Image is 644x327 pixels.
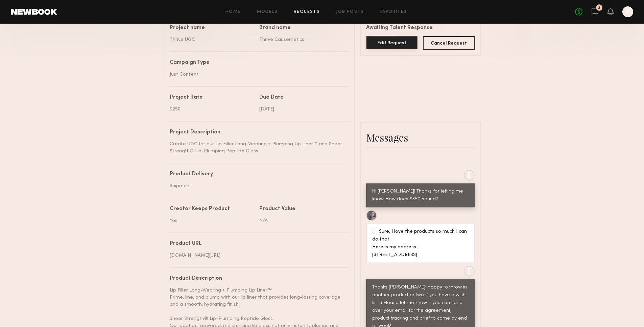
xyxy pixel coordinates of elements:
[259,95,344,100] div: Due Date
[336,10,364,14] a: Job Posts
[372,228,469,259] div: Hi! Sure, I love the products so much I can do that. Here is my address: [STREET_ADDRESS]
[591,8,599,16] a: 2
[170,141,344,155] div: Create UGC for our Lip Filler Long-Wearing + Plumping Lip Liner™ and Sheer Strength® Lip-Plumping...
[259,206,344,212] div: Product Value
[380,10,407,14] a: Favorites
[372,188,469,203] div: Hi [PERSON_NAME]! Thanks for letting me know. How does $350 sound?
[259,217,344,224] div: N/A
[170,241,344,247] div: Product URL
[170,60,344,66] div: Campaign Type
[225,10,241,14] a: Home
[170,95,254,100] div: Project Rate
[259,106,344,113] div: [DATE]
[366,131,475,144] div: Messages
[170,36,254,43] div: Thrive UGC
[170,106,254,113] div: $250
[170,130,344,135] div: Project Description
[170,71,344,78] div: Just Content
[257,10,278,14] a: Models
[170,217,254,224] div: Yes
[170,182,344,190] div: Shipment
[294,10,320,14] a: Requests
[423,36,475,50] button: Cancel Request
[170,172,344,177] div: Product Delivery
[259,25,344,31] div: Brand name
[259,36,344,43] div: Thrive Causemetics
[170,252,344,259] div: [DOMAIN_NAME][URL]
[170,25,254,31] div: Project name
[366,25,475,31] div: Awaiting Talent Response
[366,36,418,49] button: Edit Request
[598,6,600,10] div: 2
[170,276,344,281] div: Product Description
[170,206,254,212] div: Creator Keeps Product
[622,6,633,17] a: E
